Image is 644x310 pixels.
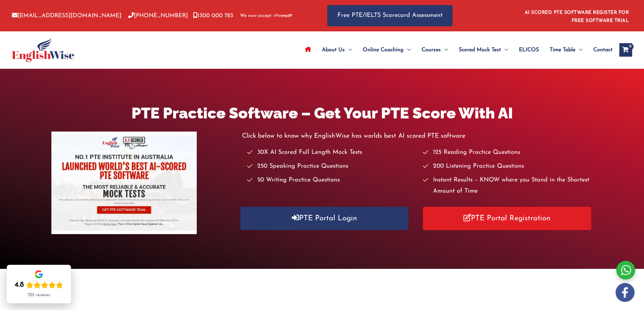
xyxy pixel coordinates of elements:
[247,161,416,172] li: 250 Speaking Practice Questions
[453,38,514,62] a: Scored Mock TestMenu Toggle
[240,207,409,230] a: PTE Portal Login
[12,38,74,62] img: cropped-ew-logo
[619,43,632,57] a: View Shopping Cart, empty
[416,38,453,62] a: CoursesMenu Toggle
[327,5,453,26] a: Free PTE/IELTS Scorecard Assessment
[28,292,50,298] div: 725 reviews
[616,283,635,302] img: white-facebook.png
[15,280,24,290] div: 4.8
[423,175,592,197] li: Instant Results – KNOW where you Stand in the Shortest Amount of Time
[501,38,508,62] span: Menu Toggle
[459,38,501,62] span: Scored Mock Test
[51,103,592,124] h1: PTE Practice Software – Get Your PTE Score With AI
[404,38,411,62] span: Menu Toggle
[588,38,613,62] a: Contact
[423,161,592,172] li: 200 Listening Practice Questions
[240,12,271,19] span: We now accept
[322,38,345,62] span: About Us
[363,38,404,62] span: Online Coaching
[316,38,357,62] a: About UsMenu Toggle
[550,38,575,62] span: Time Table
[345,38,352,62] span: Menu Toggle
[247,175,416,186] li: 50 Writing Practice Questions
[575,38,582,62] span: Menu Toggle
[128,13,188,19] a: [PHONE_NUMBER]
[422,38,441,62] span: Courses
[193,13,233,19] a: 1300 000 783
[521,5,632,27] aside: Header Widget 1
[525,10,629,23] a: AI SCORED PTE SOFTWARE REGISTER FOR FREE SOFTWARE TRIAL
[357,38,416,62] a: Online CoachingMenu Toggle
[423,207,591,230] a: PTE Portal Registration
[12,13,121,19] a: [EMAIL_ADDRESS][DOMAIN_NAME]
[423,147,592,158] li: 125 Reading Practice Questions
[514,38,544,62] a: ELICOS
[242,131,593,142] p: Click below to know why EnglishWise has worlds best AI scored PTE software
[247,147,416,158] li: 30X AI Scored Full Length Mock Tests
[300,38,613,62] nav: Site Navigation: Main Menu
[15,280,63,290] div: Rating: 4.8 out of 5
[273,14,292,18] img: Afterpay-Logo
[519,38,539,62] span: ELICOS
[441,38,448,62] span: Menu Toggle
[51,132,197,234] img: pte-institute-main
[593,38,613,62] span: Contact
[544,38,588,62] a: Time TableMenu Toggle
